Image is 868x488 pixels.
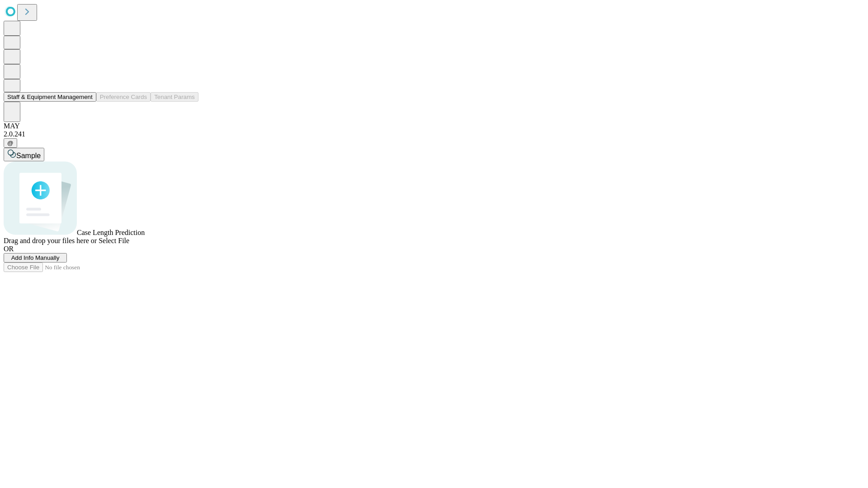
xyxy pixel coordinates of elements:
div: MAY [4,122,864,130]
button: Add Info Manually [4,253,67,263]
span: Sample [16,152,41,160]
button: Staff & Equipment Management [4,92,96,102]
span: Select File [99,237,129,244]
button: Preference Cards [96,92,151,102]
button: Sample [4,148,44,161]
span: Case Length Prediction [77,229,145,236]
button: Tenant Params [151,92,198,102]
span: Drag and drop your files here or [4,237,97,244]
span: Add Info Manually [11,254,60,261]
span: @ [7,140,14,146]
div: 2.0.241 [4,130,864,138]
button: @ [4,138,17,148]
span: OR [4,245,14,253]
